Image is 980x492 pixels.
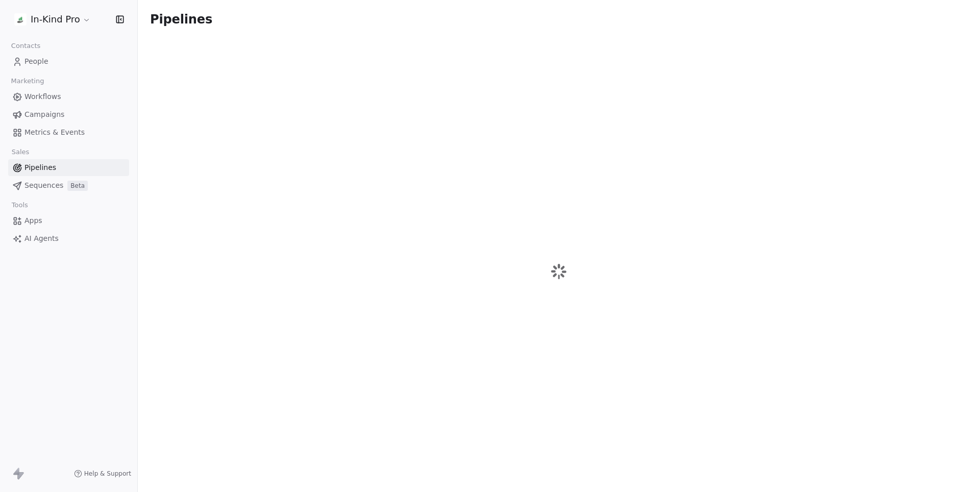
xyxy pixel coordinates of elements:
[8,53,129,70] a: People
[67,181,88,191] span: Beta
[8,88,129,105] a: Workflows
[14,13,27,26] img: IKP200x200.png
[24,162,56,173] span: Pipelines
[24,180,63,191] span: Sequences
[7,198,32,213] span: Tools
[24,233,59,244] span: AI Agents
[8,106,129,123] a: Campaigns
[7,38,45,54] span: Contacts
[8,159,129,176] a: Pipelines
[7,144,34,160] span: Sales
[24,127,85,138] span: Metrics & Events
[74,470,131,478] a: Help & Support
[7,73,48,89] span: Marketing
[24,215,42,226] span: Apps
[24,109,64,120] span: Campaigns
[12,11,93,28] button: In-Kind Pro
[84,470,131,478] span: Help & Support
[8,230,129,247] a: AI Agents
[8,124,129,141] a: Metrics & Events
[24,91,61,102] span: Workflows
[24,56,48,67] span: People
[31,13,80,26] span: In-Kind Pro
[8,177,129,194] a: SequencesBeta
[8,212,129,229] a: Apps
[150,12,212,27] span: Pipelines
